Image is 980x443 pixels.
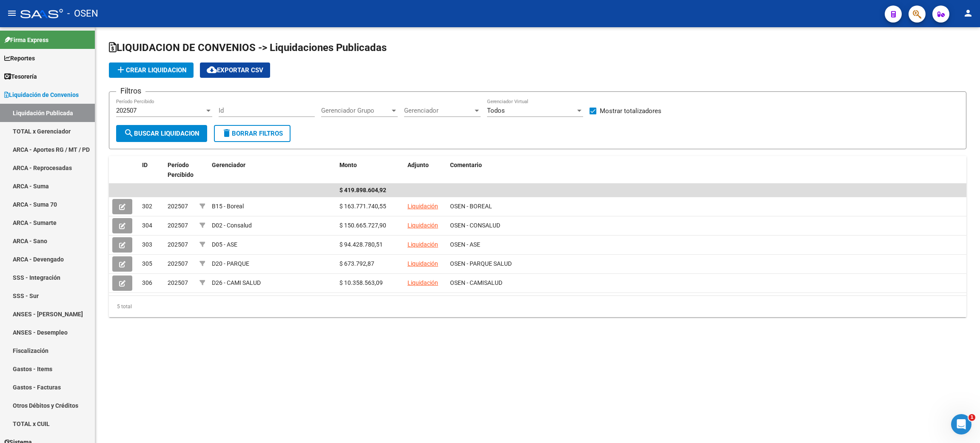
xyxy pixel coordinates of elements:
[142,260,152,267] span: 305
[222,130,283,137] span: Borrar Filtros
[339,162,357,168] span: Monto
[168,241,188,248] span: 202507
[142,162,148,168] span: ID
[951,414,971,434] iframe: Intercom live chat
[109,42,387,54] span: LIQUIDACION DE CONVENIOS -> Liquidaciones Publicadas
[168,222,188,229] span: 202507
[164,156,196,193] datatable-header-cell: Período Percibido
[450,162,482,168] span: Comentario
[116,107,137,114] span: 202507
[168,279,188,286] span: 202507
[339,221,401,230] div: $ 150.665.727,90
[404,156,447,193] datatable-header-cell: Adjunto
[407,260,438,267] a: Liquidación
[207,65,217,75] mat-icon: cloud_download
[4,72,37,81] span: Tesorería
[450,279,502,286] span: OSEN - CAMISALUD
[142,279,152,286] span: 306
[124,130,199,137] span: Buscar Liquidacion
[339,202,401,211] div: $ 163.771.740,55
[139,156,164,193] datatable-header-cell: ID
[168,260,188,267] span: 202507
[487,107,505,114] span: Todos
[208,156,336,193] datatable-header-cell: Gerenciador
[168,203,188,210] span: 202507
[450,260,512,267] span: OSEN - PARQUE SALUD
[212,279,261,286] span: D26 - CAMI SALUD
[124,128,134,138] mat-icon: search
[336,156,404,193] datatable-header-cell: Monto
[4,54,35,63] span: Reportes
[450,222,500,229] span: OSEN - CONSALUD
[600,106,661,116] span: Mostrar totalizadores
[116,65,126,75] mat-icon: add
[212,241,237,248] span: D05 - ASE
[339,187,386,193] span: $ 419.898.604,92
[207,66,263,74] span: Exportar CSV
[404,107,473,114] span: Gerenciador
[142,203,152,210] span: 302
[7,8,17,18] mat-icon: menu
[116,66,187,74] span: Crear Liquidacion
[142,222,152,229] span: 304
[339,278,401,288] div: $ 10.358.563,09
[339,259,401,269] div: $ 673.792,87
[168,162,194,178] span: Período Percibido
[407,203,438,210] a: Liquidación
[200,62,270,78] button: Exportar CSV
[212,222,252,229] span: D02 - Consalud
[4,35,48,45] span: Firma Express
[407,162,429,168] span: Adjunto
[116,125,207,142] button: Buscar Liquidacion
[407,222,438,229] a: Liquidación
[407,279,438,286] a: Liquidación
[321,107,390,114] span: Gerenciador Grupo
[450,241,480,248] span: OSEN - ASE
[4,90,79,99] span: Liquidación de Convenios
[212,260,249,267] span: D20 - PARQUE
[109,296,966,317] div: 5 total
[67,4,98,23] span: - OSEN
[963,8,973,18] mat-icon: person
[212,203,244,210] span: B15 - Boreal
[339,240,401,250] div: $ 94.428.780,51
[116,85,145,97] h3: Filtros
[214,125,291,142] button: Borrar Filtros
[407,241,438,248] a: Liquidación
[109,62,194,78] button: Crear Liquidacion
[212,162,245,168] span: Gerenciador
[447,156,966,193] datatable-header-cell: Comentario
[142,241,152,248] span: 303
[222,128,232,138] mat-icon: delete
[969,414,975,421] span: 1
[450,203,492,210] span: OSEN - BOREAL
